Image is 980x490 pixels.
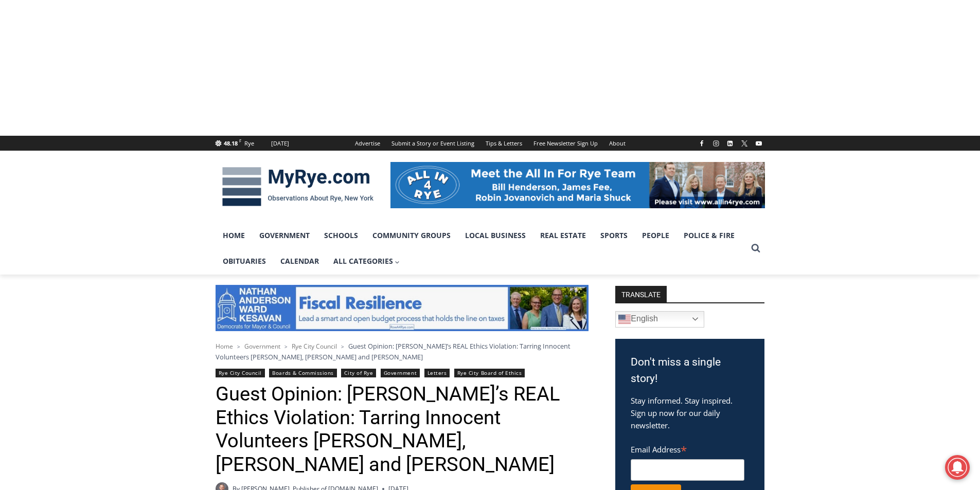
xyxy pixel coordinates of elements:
a: Boards & Commissions [269,369,337,377]
strong: TRANSLATE [615,286,667,302]
a: About [603,136,631,151]
span: 48.18 [224,139,238,147]
a: YouTube [753,137,765,150]
a: Advertise [349,136,386,151]
a: Schools [317,223,365,248]
a: All Categories [326,248,407,274]
a: Community Groups [365,223,458,248]
span: F [239,138,241,143]
button: View Search Form [746,239,765,258]
a: Government [252,223,317,248]
span: > [237,343,240,350]
a: Rye City Board of Ethics [454,369,525,377]
a: Rye City Council [216,369,265,377]
div: Rye [244,139,254,148]
a: Sports [593,223,635,248]
nav: Secondary Navigation [349,136,631,151]
a: Facebook [696,137,708,150]
nav: Breadcrumbs [216,341,589,362]
a: City of Rye [341,369,376,377]
a: Police & Fire [676,223,742,248]
a: Tips & Letters [480,136,528,151]
a: Free Newsletter Sign Up [528,136,603,151]
div: [DATE] [271,139,289,148]
a: Instagram [710,137,722,150]
a: People [635,223,676,248]
a: Local Business [458,223,533,248]
a: Home [216,342,233,351]
a: Linkedin [724,137,736,150]
p: Stay informed. Stay inspired. Sign up now for our daily newsletter. [631,394,749,431]
a: Government [244,342,280,351]
span: Guest Opinion: [PERSON_NAME]’s REAL Ethics Violation: Tarring Innocent Volunteers [PERSON_NAME], ... [216,341,571,361]
label: Email Address [631,439,744,458]
a: Government [381,369,420,377]
a: Letters [424,369,450,377]
img: MyRye.com [216,160,380,213]
span: All Categories [333,256,400,267]
h3: Don't miss a single story! [631,354,749,387]
a: Submit a Story or Event Listing [386,136,480,151]
a: Real Estate [533,223,593,248]
a: Obituaries [216,248,273,274]
a: English [615,311,704,328]
a: X [738,137,751,150]
a: Home [216,223,252,248]
h1: Guest Opinion: [PERSON_NAME]’s REAL Ethics Violation: Tarring Innocent Volunteers [PERSON_NAME], ... [216,383,589,476]
a: Rye City Council [292,342,337,351]
img: en [618,313,631,325]
nav: Primary Navigation [216,223,746,275]
span: > [341,343,344,350]
img: All in for Rye [390,162,765,208]
a: Calendar [273,248,326,274]
span: > [284,343,288,350]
